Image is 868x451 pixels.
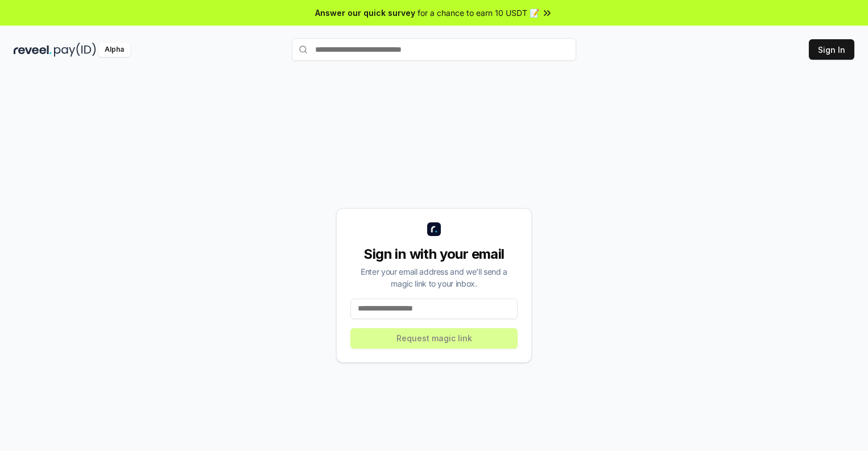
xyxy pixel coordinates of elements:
[98,43,130,57] div: Alpha
[350,245,518,263] div: Sign in with your email
[809,39,854,60] button: Sign In
[350,266,518,289] div: Enter your email address and we’ll send a magic link to your inbox.
[14,43,52,57] img: reveel_dark
[427,222,441,236] img: logo_small
[54,43,96,57] img: pay_id
[418,7,539,19] span: for a chance to earn 10 USDT 📝
[315,7,415,19] span: Answer our quick survey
